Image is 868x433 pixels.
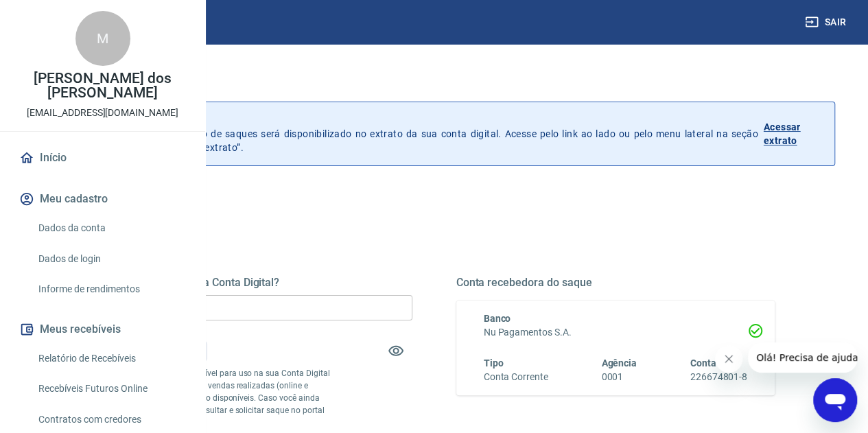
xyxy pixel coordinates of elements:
[33,214,189,242] a: Dados da conta
[690,358,716,368] span: Conta
[11,71,194,100] p: [PERSON_NAME] dos [PERSON_NAME]
[75,11,130,66] div: M
[33,245,189,273] a: Dados de login
[484,370,548,384] h6: Conta Corrente
[27,106,178,120] p: [EMAIL_ADDRESS][DOMAIN_NAME]
[33,71,835,91] h3: Saque
[484,313,511,324] span: Banco
[601,358,637,368] span: Agência
[484,325,748,340] h6: Nu Pagamentos S.A.
[16,143,189,173] a: Início
[33,344,189,373] a: Relatório de Recebíveis
[74,113,758,154] p: A partir de agora, o histórico de saques será disponibilizado no extrato da sua conta digital. Ac...
[8,10,115,21] span: Olá! Precisa de ajuda?
[715,345,742,373] iframe: Fechar mensagem
[601,370,637,384] h6: 0001
[802,10,852,35] button: Sair
[74,113,758,127] p: Histórico de saques
[764,120,823,148] p: Acessar extrato
[16,184,189,214] button: Meu cadastro
[456,276,775,290] h5: Conta recebedora do saque
[93,367,332,429] p: *Corresponde ao saldo disponível para uso na sua Conta Digital Vindi. Incluindo os valores das ve...
[764,113,823,154] a: Acessar extrato
[16,314,189,344] button: Meus recebíveis
[690,370,747,384] h6: 226674801-8
[484,358,504,368] span: Tipo
[33,375,189,403] a: Recebíveis Futuros Online
[748,342,857,373] iframe: Mensagem da empresa
[33,275,189,303] a: Informe de rendimentos
[813,378,857,422] iframe: Botão para abrir a janela de mensagens
[93,276,412,290] h5: Quanto deseja sacar da Conta Digital?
